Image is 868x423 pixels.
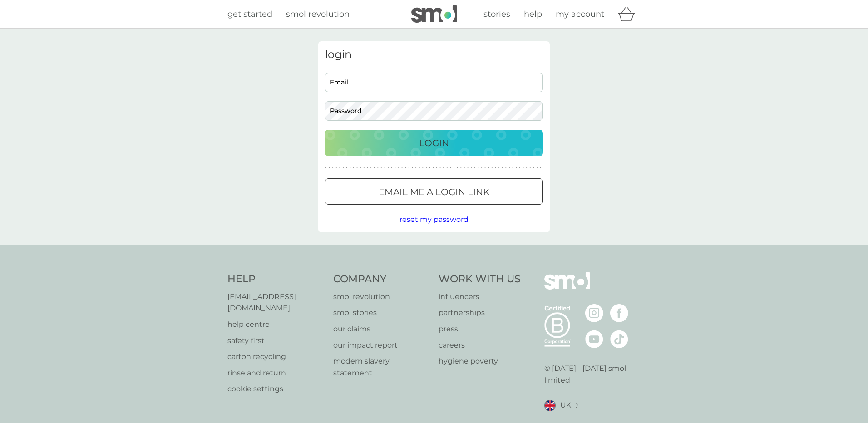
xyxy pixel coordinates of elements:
[333,272,430,286] h4: Company
[524,8,542,21] a: help
[488,165,489,170] p: ●
[325,178,543,205] button: Email me a login link
[380,165,382,170] p: ●
[464,165,465,170] p: ●
[512,165,514,170] p: ●
[450,165,452,170] p: ●
[374,165,375,170] p: ●
[419,136,449,150] p: Login
[367,165,369,170] p: ●
[227,8,272,21] a: get started
[356,165,358,170] p: ●
[439,272,521,286] h4: Work With Us
[342,165,344,170] p: ●
[325,130,543,156] button: Login
[399,214,469,226] button: reset my password
[483,9,510,19] span: stories
[370,165,372,170] p: ●
[391,165,393,170] p: ●
[377,165,379,170] p: ●
[333,339,430,351] p: our impact report
[419,165,420,170] p: ●
[399,215,469,224] span: reset my password
[585,304,603,322] img: visit the smol Instagram page
[540,165,542,170] p: ●
[439,165,441,170] p: ●
[227,351,324,363] p: carton recycling
[227,319,324,330] a: help centre
[556,9,604,19] span: my account
[333,355,430,379] a: modern slavery statement
[508,165,510,170] p: ●
[544,363,641,386] p: © [DATE] - [DATE] smol limited
[610,304,628,322] img: visit the smol Facebook page
[439,355,521,367] p: hygiene poverty
[439,323,521,335] p: press
[384,165,386,170] p: ●
[610,330,628,348] img: visit the smol Tiktok page
[425,165,427,170] p: ●
[443,165,444,170] p: ●
[415,165,417,170] p: ●
[346,165,348,170] p: ●
[533,165,535,170] p: ●
[227,335,324,347] a: safety first
[411,5,457,23] img: smol
[529,165,531,170] p: ●
[333,323,430,335] p: our claims
[395,165,396,170] p: ●
[505,165,507,170] p: ●
[544,272,590,303] img: smol
[335,165,337,170] p: ●
[325,165,327,170] p: ●
[536,165,538,170] p: ●
[439,307,521,319] a: partnerships
[329,165,330,170] p: ●
[422,165,424,170] p: ●
[227,367,324,379] p: rinse and return
[408,165,410,170] p: ●
[467,165,469,170] p: ●
[457,165,459,170] p: ●
[491,165,493,170] p: ●
[333,291,430,303] p: smol revolution
[502,165,503,170] p: ●
[404,165,406,170] p: ●
[556,8,604,21] a: my account
[460,165,462,170] p: ●
[439,339,521,351] a: careers
[481,165,483,170] p: ●
[439,291,521,303] a: influencers
[526,165,528,170] p: ●
[333,307,430,319] a: smol stories
[544,400,556,411] img: UK flag
[227,9,272,19] span: get started
[339,165,341,170] p: ●
[474,165,476,170] p: ●
[453,165,455,170] p: ●
[446,165,448,170] p: ●
[576,403,578,408] img: select a new location
[360,165,361,170] p: ●
[332,165,334,170] p: ●
[519,165,521,170] p: ●
[618,5,641,23] div: basket
[227,291,324,314] a: [EMAIL_ADDRESS][DOMAIN_NAME]
[524,9,542,19] span: help
[478,165,479,170] p: ●
[498,165,500,170] p: ●
[429,165,431,170] p: ●
[325,48,543,61] h3: login
[227,383,324,395] a: cookie settings
[286,9,350,19] span: smol revolution
[349,165,351,170] p: ●
[379,185,489,199] p: Email me a login link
